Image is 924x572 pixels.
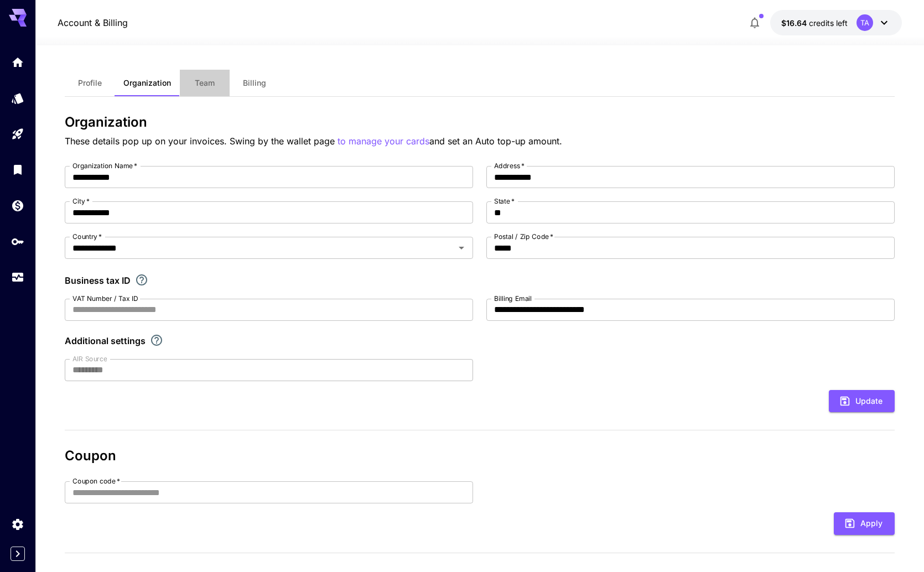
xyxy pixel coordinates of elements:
[58,16,128,29] a: Account & Billing
[65,448,895,464] h3: Coupon
[78,78,102,88] span: Profile
[72,294,138,303] label: VAT Number / Tax ID
[65,334,146,347] p: Additional settings
[494,294,532,303] label: Billing Email
[65,274,131,287] p: Business tax ID
[494,232,553,241] label: Postal / Zip Code
[829,390,895,413] button: Update
[781,17,848,29] div: $16.63931
[11,127,24,141] div: Playground
[11,547,25,561] button: Expand sidebar
[781,18,809,28] span: $16.64
[11,271,24,284] div: Usage
[11,199,24,212] div: Wallet
[135,273,148,287] svg: If you are a business tax registrant, please enter your business tax ID here.
[770,10,902,35] button: $16.63931TA
[72,354,107,363] label: AIR Source
[809,18,848,28] span: credits left
[72,232,102,241] label: Country
[243,78,266,88] span: Billing
[65,136,338,147] span: These details pop up on your invoices. Swing by the wallet page
[11,88,24,102] div: Models
[72,196,90,206] label: City
[856,14,873,31] div: TA
[11,163,24,176] div: Library
[454,240,469,256] button: Open
[195,78,215,88] span: Team
[494,161,525,170] label: Address
[11,55,24,69] div: Home
[72,476,120,486] label: Coupon code
[494,196,515,206] label: State
[338,134,429,148] button: to manage your cards
[834,512,895,535] button: Apply
[150,334,163,347] svg: Explore additional customization settings
[72,161,137,170] label: Organization Name
[65,115,895,130] h3: Organization
[429,136,562,147] span: and set an Auto top-up amount.
[58,16,128,29] nav: breadcrumb
[11,235,24,248] div: API Keys
[123,78,171,88] span: Organization
[11,514,24,528] div: Settings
